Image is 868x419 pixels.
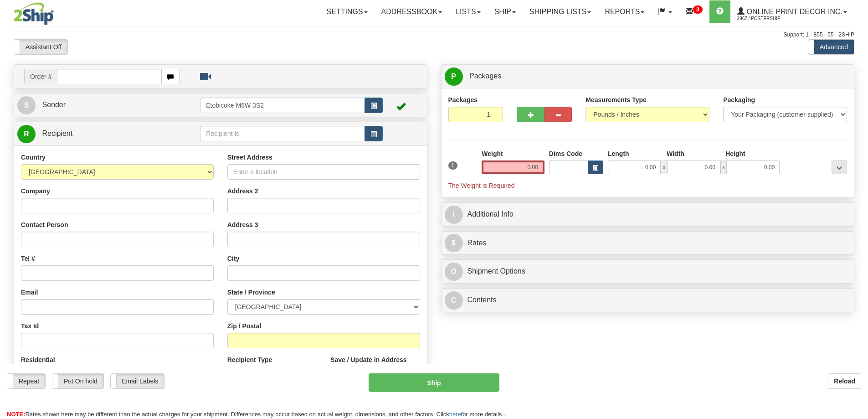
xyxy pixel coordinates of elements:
[598,0,651,23] a: Reports
[847,163,867,256] iframe: chat widget
[667,149,684,158] label: Width
[21,288,38,297] label: Email
[445,234,463,252] span: $
[723,95,755,104] label: Packaging
[21,220,68,229] label: Contact Person
[111,374,164,388] label: Email Labels
[445,263,463,281] span: O
[445,206,463,224] span: I
[720,160,727,174] span: x
[828,373,861,389] button: Reload
[42,101,66,109] span: Sender
[449,411,461,418] a: here
[200,98,365,113] input: Sender Id
[24,69,57,84] span: Order #
[17,124,180,143] a: R Recipient
[586,95,647,104] label: Measurements Type
[227,254,239,263] label: City
[730,0,854,23] a: Online Print Decor Inc. 2867 / PosterShip
[21,321,39,331] label: Tax Id
[14,31,854,39] div: Support: 1 - 855 - 55 - 2SHIP
[737,14,806,23] span: 2867 / PosterShip
[227,220,258,229] label: Address 3
[808,40,854,54] label: Advanced
[21,186,50,196] label: Company
[21,355,55,364] label: Residential
[330,355,420,373] label: Save / Update in Address Book
[448,161,458,170] span: 1
[482,149,503,158] label: Weight
[17,125,36,143] span: R
[445,205,851,224] a: IAdditional Info
[608,149,629,158] label: Length
[745,8,842,16] span: Online Print Decor Inc.
[21,254,35,263] label: Tel #
[14,40,67,54] label: Assistant Off
[227,288,275,297] label: State / Province
[14,2,54,25] img: logo2867.jpg
[227,164,420,180] input: Enter a location
[42,129,72,137] span: Recipient
[227,186,258,196] label: Address 2
[445,262,851,281] a: OShipment Options
[7,411,25,418] span: NOTE:
[320,0,375,23] a: Settings
[488,0,523,23] a: Ship
[227,321,262,331] label: Zip / Postal
[679,0,709,23] a: 3
[448,95,478,104] label: Packages
[549,149,582,158] label: Dims Code
[449,0,487,23] a: Lists
[227,355,272,364] label: Recipient Type
[375,0,449,23] a: Addressbook
[200,126,365,141] input: Recipient Id
[445,67,851,86] a: P Packages
[834,378,855,385] b: Reload
[725,149,745,158] label: Height
[445,291,851,310] a: CContents
[523,0,598,23] a: Shipping lists
[227,153,272,162] label: Street Address
[445,291,463,310] span: C
[832,160,847,174] div: ...
[448,182,515,189] span: The Weight is Required
[7,374,45,388] label: Repeat
[445,67,463,86] span: P
[52,374,103,388] label: Put On hold
[445,234,851,253] a: $Rates
[693,5,703,14] sup: 3
[17,96,36,114] span: S
[661,160,667,174] span: x
[21,153,46,162] label: Country
[17,96,200,114] a: S Sender
[469,72,501,80] span: Packages
[369,373,499,392] button: Ship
